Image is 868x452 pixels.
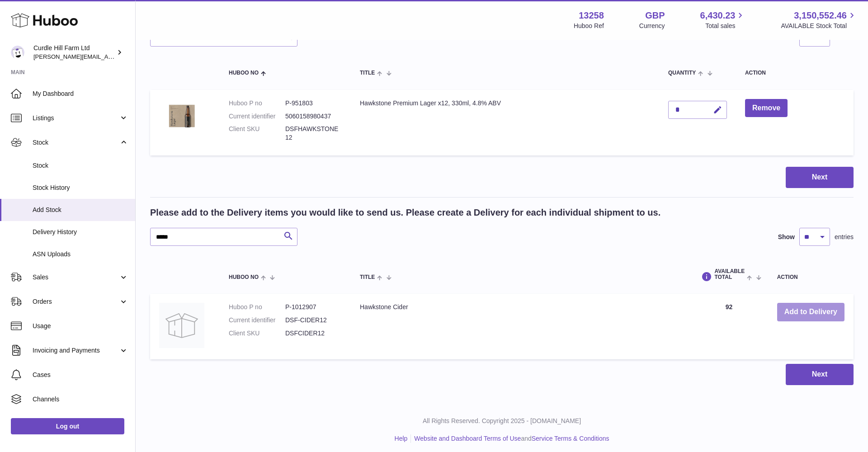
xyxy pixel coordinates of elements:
[229,316,285,325] dt: Current identifier
[33,297,119,306] span: Orders
[700,9,746,30] a: 6,430.23 Total sales
[411,434,609,443] li: and
[33,395,128,404] span: Channels
[532,435,609,442] a: Service Terms & Conditions
[579,9,604,22] strong: 13258
[285,329,342,338] dd: DSFCIDER12
[835,233,854,241] span: entries
[781,22,857,30] span: AVAILABLE Stock Total
[33,322,128,330] span: Usage
[285,112,342,121] dd: 5060158980437
[33,114,119,122] span: Listings
[714,268,745,280] span: AVAILABLE Total
[229,125,285,142] dt: Client SKU
[745,99,788,118] button: Remove
[778,233,795,241] label: Show
[285,99,342,108] dd: P-951803
[11,418,124,434] a: Log out
[574,22,604,30] div: Huboo Ref
[285,316,342,325] dd: DSF-CIDER12
[229,70,259,76] span: Huboo no
[33,184,128,192] span: Stock History
[33,44,115,61] div: Curdle Hill Farm Ltd
[285,125,342,142] dd: DSFHAWKSTONE12
[781,9,857,30] a: 3,150,552.46 AVAILABLE Stock Total
[33,371,128,379] span: Cases
[794,9,847,22] span: 3,150,552.46
[143,417,861,425] p: All Rights Reserved. Copyright 2025 - [DOMAIN_NAME]
[360,70,375,76] span: Title
[11,46,24,59] img: charlotte@diddlysquatfarmshop.com
[360,274,375,280] span: Title
[33,228,128,236] span: Delivery History
[690,294,768,359] td: 92
[33,89,128,98] span: My Dashboard
[159,303,204,348] img: Hawkstone Cider
[229,112,285,121] dt: Current identifier
[786,364,854,385] button: Next
[668,70,696,76] span: Quantity
[33,206,128,214] span: Add Stock
[700,9,736,22] span: 6,430.23
[395,435,408,442] a: Help
[159,99,204,133] img: Hawkstone Premium Lager x12, 330ml, 4.8% ABV
[351,90,659,156] td: Hawkstone Premium Lager x12, 330ml, 4.8% ABV
[33,138,119,147] span: Stock
[639,22,665,30] div: Currency
[229,303,285,311] dt: Huboo P no
[285,303,342,311] dd: P-1012907
[33,250,128,259] span: ASN Uploads
[150,207,660,219] h2: Please add to the Delivery items you would like to send us. Please create a Delivery for each ind...
[745,70,844,76] div: Action
[229,329,285,338] dt: Client SKU
[33,273,119,282] span: Sales
[777,303,844,321] button: Add to Delivery
[33,346,119,355] span: Invoicing and Payments
[777,274,844,280] div: Action
[645,9,665,22] strong: GBP
[229,274,259,280] span: Huboo no
[414,435,521,442] a: Website and Dashboard Terms of Use
[705,22,745,30] span: Total sales
[33,53,181,60] span: [PERSON_NAME][EMAIL_ADDRESS][DOMAIN_NAME]
[229,99,285,108] dt: Huboo P no
[33,161,128,170] span: Stock
[786,167,854,188] button: Next
[351,294,690,359] td: Hawkstone Cider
